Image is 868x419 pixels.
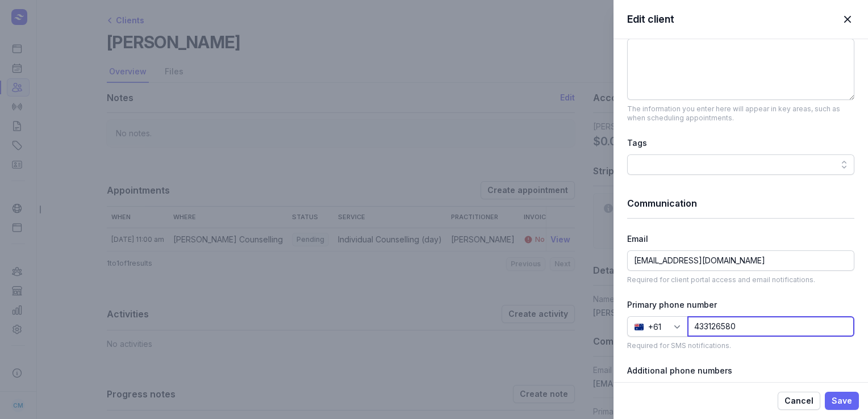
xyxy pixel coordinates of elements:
[832,394,852,408] span: Save
[627,298,854,312] div: Primary phone number
[627,275,854,284] p: Required for client portal access and email notifications.
[648,320,661,334] div: +61
[627,12,674,26] h2: Edit client
[627,195,854,211] h1: Communication
[627,136,854,150] div: Tags
[778,392,820,410] button: Cancel
[627,232,854,246] div: Email
[627,104,854,123] p: The information you enter here will appear in key areas, such as when scheduling appointments.
[627,341,854,350] p: Required for SMS notifications.
[784,394,813,408] span: Cancel
[825,392,859,410] button: Save
[627,364,854,378] div: Additional phone numbers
